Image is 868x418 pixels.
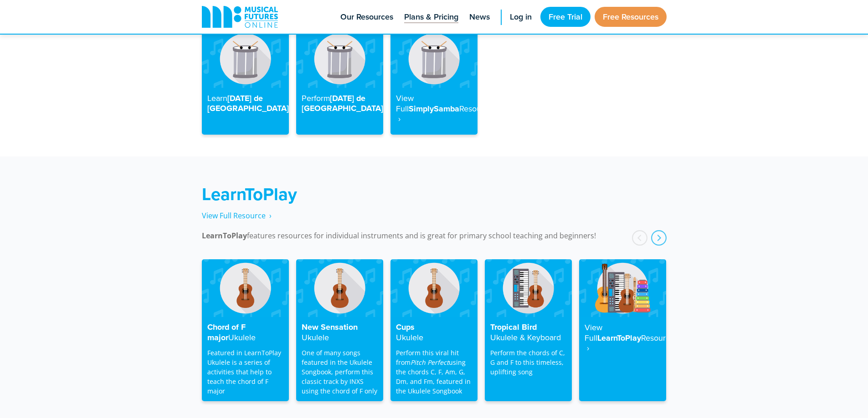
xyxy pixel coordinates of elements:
p: features resources for individual instruments and is great for primary school teaching and beginn... [202,230,667,241]
p: Perform this viral hit from using the chords C, F, Am, G, Dm, and Fm, featured in the Ukulele Son... [396,348,472,396]
h4: [DATE] de [GEOGRAPHIC_DATA] [207,93,283,113]
strong: LearnToPlay [202,231,247,241]
p: One of many songs featured in the Ukulele Songbook, perform this classic track by INXS using the ... [302,348,378,396]
strong: Perform [302,92,330,104]
a: Free Trial [540,7,591,27]
strong: Learn [207,92,227,104]
a: View Full Resource‎‏‏‎ ‎ › [202,211,272,221]
h4: Chord of F major [207,322,283,342]
strong: Resource ‎ › [396,103,493,125]
a: Perform[DATE] de [GEOGRAPHIC_DATA] [296,30,383,135]
strong: Ukulele [302,332,329,343]
p: Featured in LearnToPlay Ukulele is a series of activities that help to teach the chord of F major [207,348,283,396]
p: Perform the chords of C, G and F to this timeless, uplifting song [490,348,566,377]
em: Pitch Perfect [411,358,449,367]
div: prev [632,230,647,246]
strong: Ukulele & Keyboard [490,332,561,343]
a: Free Resources [595,7,667,27]
h4: SimplySamba [396,93,472,124]
a: Learn[DATE] de [GEOGRAPHIC_DATA] [202,30,289,135]
a: CupsUkulele Perform this viral hit fromPitch Perfectusing the chords C, F, Am, G, Dm, and Fm, fea... [390,259,478,401]
h4: Tropical Bird [490,322,566,342]
h4: Cups [396,322,472,342]
a: View FullLearnToPlayResource ‎ › [579,259,666,401]
strong: Resource ‎ › [585,332,674,354]
strong: LearnToPlay [202,181,297,206]
div: next [651,230,667,246]
span: Log in [510,11,532,23]
span: View Full Resource‎‏‏‎ ‎ › [202,211,272,221]
strong: Ukulele [396,332,423,343]
span: Plans & Pricing [404,11,458,23]
a: Chord of F majorUkulele Featured in LearnToPlay Ukulele is a series of activities that help to te... [202,259,289,401]
strong: Ukulele [228,332,256,343]
a: View FullSimplySambaResource ‎ › [390,30,478,135]
h4: LearnToPlay [585,322,661,353]
h4: New Sensation [302,322,378,342]
strong: View Full [396,92,414,114]
a: New SensationUkulele One of many songs featured in the Ukulele Songbook, perform this classic tra... [296,259,383,401]
h4: [DATE] de [GEOGRAPHIC_DATA] [302,93,378,113]
span: News [469,11,490,23]
strong: View Full [585,322,602,343]
a: Tropical BirdUkulele & Keyboard Perform the chords of C, G and F to this timeless, uplifting song [485,259,572,401]
span: Our Resources [340,11,393,23]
